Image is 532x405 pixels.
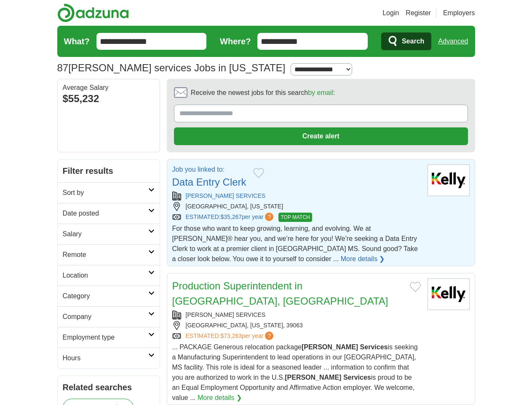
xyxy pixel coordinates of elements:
[57,3,129,22] img: Adzuna logo
[63,270,148,281] h2: Location
[58,203,160,224] a: Date posted
[186,332,275,340] a: ESTIMATED:$73,263per year?
[58,306,160,327] a: Company
[63,332,148,343] h2: Employment type
[410,282,421,292] button: Add to favorite jobs
[63,208,148,219] h2: Date posted
[220,332,242,339] span: $73,263
[381,32,431,50] button: Search
[63,229,148,239] h2: Salary
[406,8,431,18] a: Register
[63,91,155,106] div: $55,232
[58,224,160,244] a: Salary
[428,165,470,196] img: Kelly Services logo
[186,192,266,199] a: [PERSON_NAME] SERVICES
[186,311,266,318] a: [PERSON_NAME] SERVICES
[172,176,246,188] a: Data Entry Clerk
[382,8,399,18] a: Login
[428,278,470,310] img: Kelly Services logo
[63,381,155,394] h2: Related searches
[172,202,421,211] div: [GEOGRAPHIC_DATA], [US_STATE]
[265,332,273,340] span: ?
[63,291,148,301] h2: Category
[172,225,418,262] span: For those who want to keep growing, learning, and evolving. We at [PERSON_NAME]® hear you, and we...
[186,213,275,222] a: ESTIMATED:$35,267per year?
[57,60,69,76] span: 87
[58,286,160,306] a: Category
[265,213,273,221] span: ?
[220,35,251,48] label: Where?
[402,33,424,50] span: Search
[172,280,388,307] a: Production Superintendent in [GEOGRAPHIC_DATA], [GEOGRAPHIC_DATA]
[58,265,160,286] a: Location
[360,343,388,351] strong: Services
[438,33,468,50] a: Advanced
[63,353,148,363] h2: Hours
[63,250,148,260] h2: Remote
[63,312,148,322] h2: Company
[58,327,160,348] a: Employment type
[64,35,90,48] label: What?
[191,88,335,98] span: Receive the newest jobs for this search :
[57,62,286,73] h1: [PERSON_NAME] services Jobs in [US_STATE]
[58,244,160,265] a: Remote
[63,188,148,198] h2: Sort by
[302,343,358,351] strong: [PERSON_NAME]
[253,168,264,178] button: Add to favorite jobs
[58,348,160,368] a: Hours
[172,165,246,175] p: Job you linked to:
[172,321,421,330] div: [GEOGRAPHIC_DATA], [US_STATE], 39063
[343,374,371,381] strong: Services
[308,89,333,96] a: by email
[172,343,418,401] span: ... PACKAGE Generous relocation package is seeking a Manufacturing Superintendent to lead operati...
[341,254,385,264] a: More details ❯
[278,213,312,222] span: TOP MATCH
[443,8,475,18] a: Employers
[63,84,155,91] div: Average Salary
[58,159,160,182] h2: Filter results
[58,182,160,203] a: Sort by
[198,393,242,403] a: More details ❯
[285,374,341,381] strong: [PERSON_NAME]
[220,213,242,220] span: $35,267
[174,127,468,145] button: Create alert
